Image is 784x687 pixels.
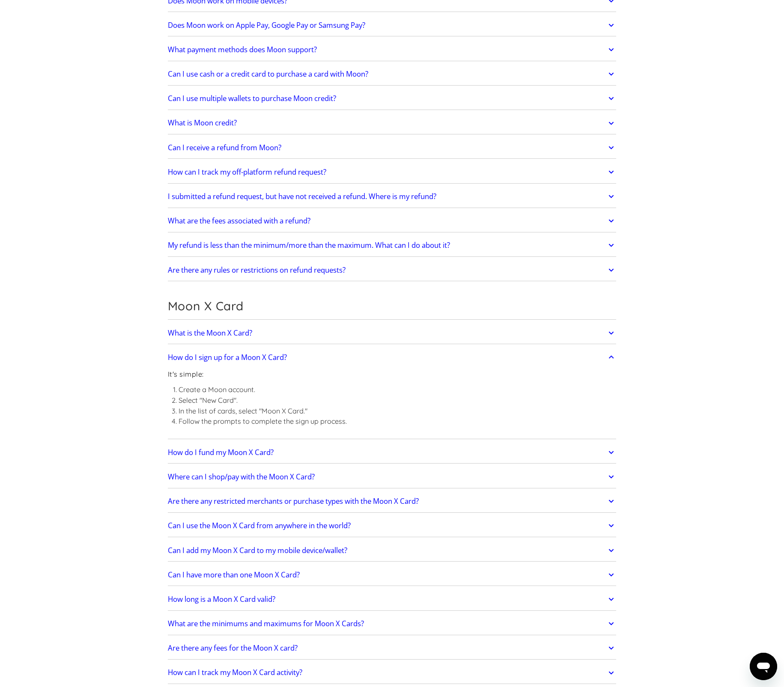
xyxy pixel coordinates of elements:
[168,16,617,34] a: Does Moon work on Apple Pay, Google Pay or Samsung Pay?
[168,353,287,362] h2: How do I sign up for a Moon X Card?
[168,94,336,103] h2: Can I use multiple wallets to purchase Moon credit?
[168,590,617,608] a: How long is a Moon X Card valid?
[168,521,351,530] h2: Can I use the Moon X Card from anywhere in the world?
[750,653,777,680] iframe: Button to launch messaging window
[179,406,347,416] li: In the list of cards, select "Moon X Card."
[168,41,617,59] a: What payment methods does Moon support?
[168,664,617,682] a: How can I track my Moon X Card activity?
[168,348,617,366] a: How do I sign up for a Moon X Card?
[168,473,315,481] h2: Where can I shop/pay with the Moon X Card?
[168,615,617,633] a: What are the minimums and maximums for Moon X Cards?
[179,416,347,427] li: Follow the prompts to complete the sign up process.
[168,448,274,457] h2: How do I fund my Moon X Card?
[168,237,617,255] a: My refund is less than the minimum/more than the maximum. What can I do about it?
[168,217,310,225] h2: What are the fees associated with a refund?
[168,644,298,652] h2: Are there any fees for the Moon X card?
[168,369,347,380] p: It's simple:
[168,299,617,313] h2: Moon X Card
[168,329,252,337] h2: What is the Moon X Card?
[168,468,617,486] a: Where can I shop/pay with the Moon X Card?
[168,595,275,604] h2: How long is a Moon X Card valid?
[179,384,347,395] li: Create a Moon account.
[168,566,617,584] a: Can I have more than one Moon X Card?
[168,65,617,83] a: Can I use cash or a credit card to purchase a card with Moon?
[168,571,300,579] h2: Can I have more than one Moon X Card?
[168,668,302,677] h2: How can I track my Moon X Card activity?
[168,443,617,461] a: How do I fund my Moon X Card?
[168,89,617,107] a: Can I use multiple wallets to purchase Moon credit?
[168,187,617,205] a: I submitted a refund request, but have not received a refund. Where is my refund?
[168,546,347,555] h2: Can I add my Moon X Card to my mobile device/wallet?
[168,492,617,510] a: Are there any restricted merchants or purchase types with the Moon X Card?
[168,497,419,506] h2: Are there any restricted merchants or purchase types with the Moon X Card?
[168,119,237,127] h2: What is Moon credit?
[168,168,326,176] h2: How can I track my off-platform refund request?
[168,70,368,78] h2: Can I use cash or a credit card to purchase a card with Moon?
[168,21,365,30] h2: Does Moon work on Apple Pay, Google Pay or Samsung Pay?
[168,639,617,657] a: Are there any fees for the Moon X card?
[168,261,617,279] a: Are there any rules or restrictions on refund requests?
[168,163,617,181] a: How can I track my off-platform refund request?
[168,143,281,152] h2: Can I receive a refund from Moon?
[168,114,617,132] a: What is Moon credit?
[179,395,347,406] li: Select "New Card".
[168,139,617,157] a: Can I receive a refund from Moon?
[168,45,317,54] h2: What payment methods does Moon support?
[168,192,436,201] h2: I submitted a refund request, but have not received a refund. Where is my refund?
[168,212,617,230] a: What are the fees associated with a refund?
[168,517,617,535] a: Can I use the Moon X Card from anywhere in the world?
[168,541,617,559] a: Can I add my Moon X Card to my mobile device/wallet?
[168,241,450,250] h2: My refund is less than the minimum/more than the maximum. What can I do about it?
[168,619,364,628] h2: What are the minimums and maximums for Moon X Cards?
[168,324,617,342] a: What is the Moon X Card?
[168,266,346,274] h2: Are there any rules or restrictions on refund requests?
